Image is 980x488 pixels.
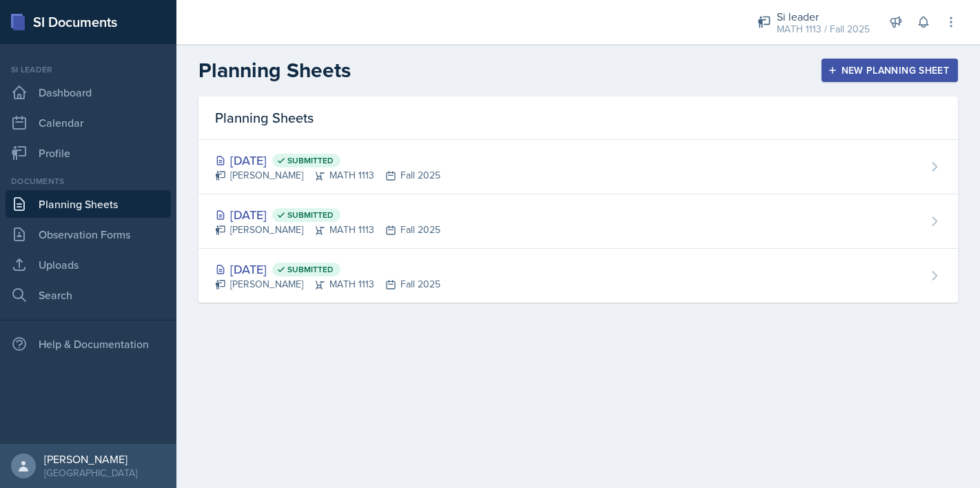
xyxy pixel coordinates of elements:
[830,65,949,76] div: New Planning Sheet
[6,330,171,358] div: Help & Documentation
[6,221,171,248] a: Observation Forms
[6,79,171,106] a: Dashboard
[215,223,440,237] div: [PERSON_NAME] MATH 1113 Fall 2025
[6,63,171,76] div: Si leader
[287,210,334,221] span: Submitted
[215,151,440,170] div: [DATE]
[6,175,171,187] div: Documents
[287,155,334,166] span: Submitted
[198,140,958,194] a: [DATE] Submitted [PERSON_NAME]MATH 1113Fall 2025
[821,59,958,82] button: New Planning Sheet
[6,251,171,278] a: Uploads
[198,194,958,249] a: [DATE] Submitted [PERSON_NAME]MATH 1113Fall 2025
[287,264,334,275] span: Submitted
[215,277,440,292] div: [PERSON_NAME] MATH 1113 Fall 2025
[198,249,958,303] a: [DATE] Submitted [PERSON_NAME]MATH 1113Fall 2025
[198,96,958,140] div: Planning Sheets
[6,109,171,136] a: Calendar
[777,8,870,25] div: Si leader
[215,168,440,183] div: [PERSON_NAME] MATH 1113 Fall 2025
[777,22,870,37] div: MATH 1113 / Fall 2025
[44,452,137,466] div: [PERSON_NAME]
[215,205,440,224] div: [DATE]
[198,58,351,83] h2: Planning Sheets
[6,139,171,167] a: Profile
[6,190,171,218] a: Planning Sheets
[6,281,171,309] a: Search
[44,466,137,480] div: [GEOGRAPHIC_DATA]
[215,260,440,278] div: [DATE]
